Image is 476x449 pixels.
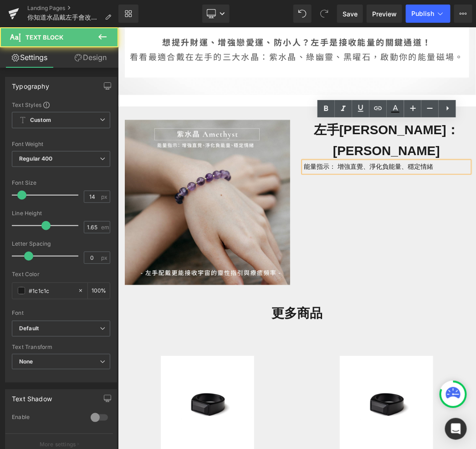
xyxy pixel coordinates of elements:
div: Letter Spacing [12,241,110,247]
img: Nouvelle｜BULLION｜黑瑪瑙戒指（黑色） [43,329,137,423]
button: Undo [293,5,312,23]
input: Color [29,286,73,296]
p: 看看最適合戴在左手的三大水晶：紫水晶、綠幽靈、黑曜石，啟動你的能量磁場。 [7,7,351,37]
h1: 更多商品 [7,276,351,297]
p: 能量指示： 增強直覺、淨化負能量、穩定情緒 [186,135,351,145]
button: Publish [406,5,450,23]
a: New Library [118,5,138,23]
span: Publish [411,10,434,17]
i: Default [19,325,39,333]
button: Redo [315,5,333,23]
div: Open Intercom Messenger [445,418,467,440]
div: Text Transform [12,344,110,350]
strong: 想提升財運、增強戀愛運、防小人？左手是接收能量的關鍵通道！ [44,9,314,20]
button: More [454,5,472,23]
b: None [19,358,33,365]
div: Text Shadow [12,390,52,403]
div: Line Height [12,210,110,217]
a: Design [61,47,120,68]
h1: 左手[PERSON_NAME]：[PERSON_NAME] [186,93,351,135]
b: Custom [30,116,51,124]
span: Text Block [26,34,63,41]
span: px [101,255,109,261]
span: em [101,224,109,230]
div: Font [12,310,110,316]
a: Landing Pages [27,5,118,12]
span: 你知道水晶戴左手會改變能量流向嗎？ [27,14,101,21]
div: Font Size [12,180,110,186]
img: Nouvelle｜BULLION｜黑瑪瑙戒指（黑色） [222,329,316,423]
div: Font Weight [12,141,110,147]
div: Enable [12,414,82,423]
div: Text Color [12,271,110,277]
a: Preview [367,5,402,23]
div: % [88,283,110,299]
span: px [101,194,109,200]
div: Text Styles [12,101,110,108]
span: Save [343,9,358,19]
b: Regular 400 [19,155,53,162]
div: Typography [12,77,49,90]
span: Preview [372,9,397,19]
p: More settings [40,440,76,449]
